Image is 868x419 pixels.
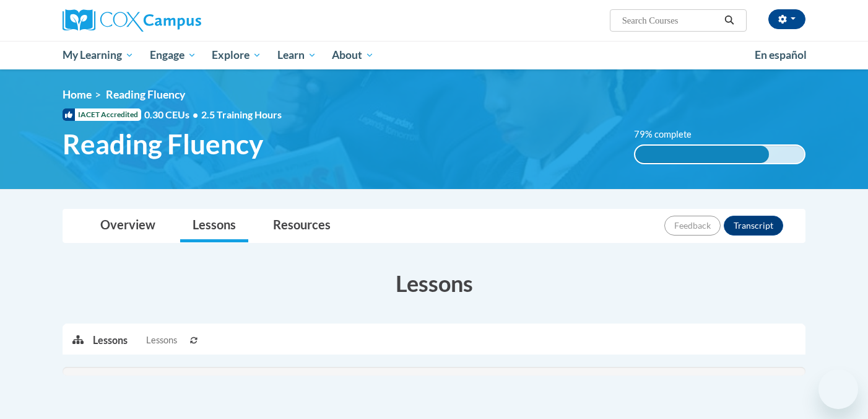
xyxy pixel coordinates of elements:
[44,41,824,69] div: Main menu
[212,48,261,63] span: Explore
[621,13,720,28] input: Search Courses
[332,48,374,63] span: About
[63,268,805,299] h3: Lessons
[142,41,204,69] a: Engage
[204,41,269,69] a: Explore
[747,42,815,68] a: En español
[63,9,298,32] a: Cox Campus
[93,333,128,347] p: Lessons
[768,9,805,29] button: Account Settings
[324,41,383,69] a: About
[63,48,134,63] span: My Learning
[634,128,705,141] label: 79% complete
[193,108,198,120] span: •
[106,88,185,101] span: Reading Fluency
[277,48,316,63] span: Learn
[150,48,196,63] span: Engage
[63,88,92,101] a: Home
[724,216,783,236] button: Transcript
[63,9,201,32] img: Cox Campus
[88,209,168,242] a: Overview
[818,369,858,409] iframe: Button to launch messaging window
[63,128,263,161] span: Reading Fluency
[720,13,739,28] button: Search
[63,108,141,121] span: IACET Accredited
[54,41,142,69] a: My Learning
[664,216,721,236] button: Feedback
[261,209,343,242] a: Resources
[635,146,769,163] div: 79% complete
[146,333,177,347] span: Lessons
[269,41,324,69] a: Learn
[201,108,282,120] span: 2.5 Training Hours
[180,209,248,242] a: Lessons
[755,48,807,61] span: En español
[144,108,201,121] span: 0.30 CEUs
